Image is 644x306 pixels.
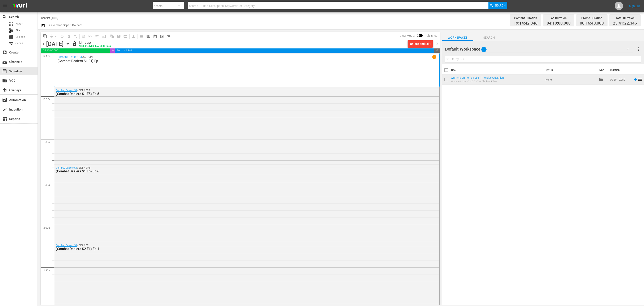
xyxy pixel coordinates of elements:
span: View Mode: [398,34,417,37]
span: Episode [8,34,13,39]
span: VOD [2,78,7,83]
div: Bits [8,28,13,33]
span: Ingestion [2,107,7,112]
span: Workspaces [442,35,473,40]
a: Combat Dealers S1 [56,89,77,92]
div: Total Duration [613,15,637,21]
span: Search [473,35,505,40]
span: chevron_right [434,41,440,47]
span: Series [8,41,13,46]
span: Week Calendar View [145,33,152,40]
span: Bits [16,28,20,33]
div: (Combat Dealers S2 E1) Ep 1 [56,247,414,251]
span: chevron_left [41,41,46,47]
span: Episode [16,35,25,39]
span: Toggle to switch from Published to Draft view. [417,34,420,37]
div: Wartime Crime - S1 Ep5 - The Blackout Killers [451,80,505,83]
span: Create Series Block [122,33,129,40]
span: preview_outlined [160,34,164,38]
th: Duration [608,64,633,76]
span: reorder [638,77,643,82]
span: 19:14:42.346 [514,21,538,26]
p: EP1 [89,55,93,58]
span: 04:10:00.000 [41,48,110,53]
p: SE1 / [83,55,89,58]
span: Published [423,34,440,37]
svg: Add to Schedule [633,77,638,82]
a: Combat Dealers S1 [57,55,82,59]
div: Ad Duration [547,15,571,21]
th: Title [451,64,543,76]
span: Schedule [2,69,7,74]
span: Search [495,2,506,9]
div: Promo Duration [580,15,604,21]
a: Combat Dealers S2 [56,244,77,247]
td: 00:55:10.080 [608,74,631,85]
button: Unlock and Edit [408,40,433,48]
p: / [82,55,83,58]
span: 00:18:37.654 [434,48,440,53]
span: 1 [481,45,487,54]
span: Create [2,50,7,55]
span: calendar_view_week_outlined [146,34,151,38]
span: 00:16:40.000 [580,21,604,26]
div: (Combat Dealers S1 E6) Ep 6 [56,169,414,173]
button: Search [488,2,507,9]
a: Sign Out [629,4,640,8]
div: Lineup [79,40,112,45]
span: Month Calendar View [152,33,158,40]
span: Create Search Block [115,33,122,40]
span: View Backup [158,33,165,40]
span: content_copy [43,34,47,38]
span: Search [2,14,7,20]
span: Bulk Remove Gaps & Overlaps [46,23,83,27]
span: Select an event to delete [65,33,72,40]
span: Remove Gaps & Overlaps [48,33,59,40]
td: None [544,74,597,85]
div: Content Duration [514,15,538,21]
span: Episode [599,77,604,82]
span: 19:14:42.346 [115,48,434,53]
span: more_vert [636,47,641,52]
span: Asset [16,22,22,26]
span: Reports [2,116,7,121]
span: 24 hours Lineup View is OFF [165,33,172,40]
div: (Combat Dealers S1 E5) Ep 5 [56,92,414,96]
span: 00:16:40.000 [110,48,115,53]
span: 04:10:00.000 [547,21,571,26]
div: Default Workspace [445,43,633,55]
span: Revert to Primary Episode [87,33,94,40]
span: lock [72,41,77,46]
img: ans4CAIJ8jUAAAAAAAAAAAAAAAAAAAAAAAAgQb4GAAAAAAAAAAAAAAAAAAAAAAAAJMjXAAAAAAAAAAAAAAAAAAAAAAAAgAT5G... [10,1,30,11]
span: Loop Content [59,33,65,40]
th: Type [596,64,608,76]
p: 1 [434,55,435,58]
div: Unlock and Edit [410,40,431,48]
p: (Combat Dealers S1 E1) Ep 1 [57,59,436,63]
div: / SE1 / EP5: [56,89,414,96]
span: Day Calendar View [137,32,145,40]
span: date_range_outlined [153,34,157,38]
span: Download as CSV [129,32,137,40]
button: more_vert [636,44,641,54]
div: WILL DELIVER: [DATE] 8a (local) [79,45,112,48]
span: Copy Lineup [42,33,48,40]
span: Fill episodes with ad slates [94,33,100,40]
div: / SE2 / EP1: [56,244,414,251]
a: Wartime Crime - S1 Ep5 - The Blackout Killers [451,76,505,79]
span: Series [16,41,23,45]
th: Ext. ID [543,64,596,76]
span: Channels [2,59,7,64]
span: toggle_off [166,34,171,38]
span: Overlays [2,88,7,93]
span: Asset [8,22,13,27]
span: menu [3,3,8,8]
span: 23:41:22.346 [613,21,637,26]
a: Combat Dealers S1 [56,166,77,169]
div: / SE1 / EP6: [56,166,414,173]
span: Automation [2,98,7,103]
div: [DATE] [46,40,64,47]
